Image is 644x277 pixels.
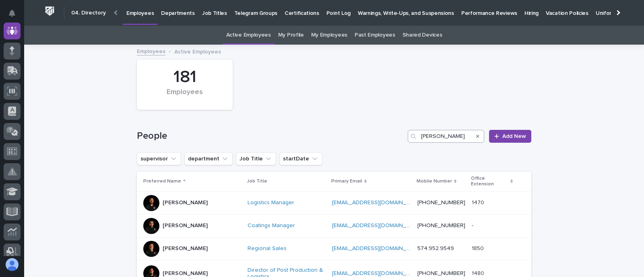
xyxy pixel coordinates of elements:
img: Workspace Logo [42,4,57,18]
p: Active Employees [174,47,221,55]
a: [PHONE_NUMBER] [417,223,465,228]
p: 1470 [472,198,486,206]
div: Notifications [10,10,21,23]
p: 1480 [472,269,486,277]
a: Logistics Manager [248,199,294,206]
a: [EMAIL_ADDRESS][DOMAIN_NAME] [332,246,423,251]
a: [EMAIL_ADDRESS][DOMAIN_NAME] [332,223,423,228]
p: [PERSON_NAME] [163,199,208,206]
div: Employees [151,88,219,105]
button: startDate [279,152,322,165]
p: [PERSON_NAME] [163,245,208,252]
h2: 04. Directory [71,10,106,16]
input: Search [408,130,484,143]
a: 574.952.9549 [417,246,454,251]
tr: [PERSON_NAME]Logistics Manager [EMAIL_ADDRESS][DOMAIN_NAME] [PHONE_NUMBER]14701470 [137,191,531,214]
a: [EMAIL_ADDRESS][DOMAIN_NAME] [332,271,423,276]
p: Preferred Name [143,177,181,186]
button: supervisor [137,152,181,165]
span: Add New [502,133,526,139]
p: 1850 [472,244,485,252]
p: Office Extension [471,174,508,189]
tr: [PERSON_NAME]Coatings Manager [EMAIL_ADDRESS][DOMAIN_NAME] [PHONE_NUMBER]-- [137,214,531,237]
a: Employees [137,46,165,55]
p: - [472,221,475,229]
a: My Profile [278,26,304,45]
a: [PHONE_NUMBER] [417,271,465,276]
button: Job Title [236,152,276,165]
a: Active Employees [226,26,271,45]
button: department [184,152,233,165]
button: users-avatar [4,256,21,273]
a: Shared Devices [402,26,442,45]
p: Primary Email [331,177,362,186]
p: Job Title [247,177,267,186]
p: [PERSON_NAME] [163,270,208,277]
div: 181 [151,67,219,87]
a: Regional Sales [248,245,287,252]
a: [EMAIL_ADDRESS][DOMAIN_NAME] [332,200,423,205]
a: My Employees [311,26,347,45]
a: [PHONE_NUMBER] [417,200,465,205]
a: Coatings Manager [248,222,295,229]
p: [PERSON_NAME] [163,222,208,229]
a: Add New [489,130,531,143]
p: Mobile Number [417,177,452,186]
tr: [PERSON_NAME]Regional Sales [EMAIL_ADDRESS][DOMAIN_NAME] 574.952.954918501850 [137,237,531,260]
a: Past Employees [355,26,395,45]
button: Notifications [4,5,21,22]
h1: People [137,130,405,142]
